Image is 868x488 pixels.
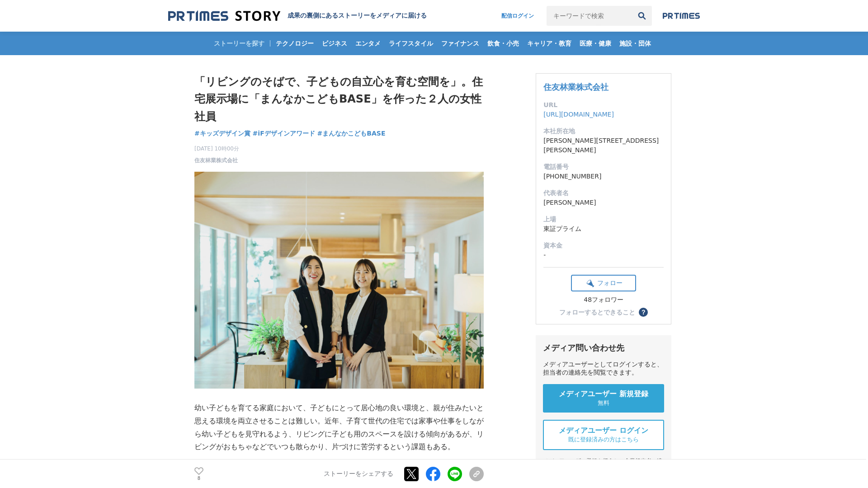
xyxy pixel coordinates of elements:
[484,39,523,47] span: 飲食・小売
[576,32,615,55] a: 医療・健康
[543,162,664,172] dt: 電話番号
[543,100,664,110] dt: URL
[484,32,523,55] a: 飲食・小売
[576,39,615,47] span: 医療・健康
[524,39,575,47] span: キャリア・教育
[559,426,648,436] span: メディアユーザー ログイン
[272,39,317,47] span: テクノロジー
[543,241,664,250] dt: 資本金
[543,420,664,450] a: メディアユーザー ログイン 既に登録済みの方はこちら
[194,145,239,153] span: [DATE] 10時00分
[543,111,614,118] a: [URL][DOMAIN_NAME]
[632,6,652,26] button: 検索
[194,476,203,480] p: 8
[318,39,351,47] span: ビジネス
[492,6,543,26] a: 配信ログイン
[568,436,639,444] span: 既に登録済みの方はこちら
[194,129,250,138] a: #キッズデザイン賞
[543,384,664,413] a: メディアユーザー 新規登録 無料
[194,129,250,137] span: #キッズデザイン賞
[524,32,575,55] a: キャリア・教育
[352,32,384,55] a: エンタメ
[317,129,386,137] span: #まんなかこどもBASE
[385,32,437,55] a: ライフスタイル
[559,389,648,399] span: メディアユーザー 新規登録
[616,39,655,47] span: 施設・団体
[194,73,484,125] h1: 「リビングのそばで、子どもの自立心を育む空間を」。住宅展示場に「まんなかこどもBASE」を作った２人の女性社員
[543,188,664,198] dt: 代表者名
[253,129,315,137] span: #iFデザインアワード
[543,343,664,353] div: メディア問い合わせ先
[438,39,483,47] span: ファイナンス
[168,10,280,22] img: 成果の裏側にあるストーリーをメディアに届ける
[272,32,317,55] a: テクノロジー
[288,12,427,20] h2: 成果の裏側にあるストーリーをメディアに届ける
[543,224,664,234] dd: 東証プライム
[194,156,238,164] a: 住友林業株式会社
[663,12,700,19] img: prtimes
[324,470,393,478] p: ストーリーをシェアする
[543,215,664,224] dt: 上場
[598,399,609,407] span: 無料
[543,198,664,207] dd: [PERSON_NAME]
[543,136,664,155] dd: [PERSON_NAME][STREET_ADDRESS][PERSON_NAME]
[253,129,315,138] a: #iFデザインアワード
[385,39,437,47] span: ライフスタイル
[194,172,484,389] img: thumbnail_b74e13d0-71d4-11f0-8cd6-75e66c4aab62.jpg
[168,10,427,22] a: 成果の裏側にあるストーリーをメディアに届ける 成果の裏側にあるストーリーをメディアに届ける
[352,39,384,47] span: エンタメ
[616,32,655,55] a: 施設・団体
[547,6,632,26] input: キーワードで検索
[438,32,483,55] a: ファイナンス
[194,402,484,454] p: 幼い子どもを育てる家庭において、子どもにとって居心地の良い環境と、親が住みたいと思える環境を両立させることは難しい。近年、子育て世代の住宅では家事や仕事をしながら幼い子どもを見守れるよう、リビン...
[640,309,646,315] span: ？
[639,308,648,317] button: ？
[318,32,351,55] a: ビジネス
[543,82,609,92] a: 住友林業株式会社
[543,127,664,136] dt: 本社所在地
[571,296,636,304] div: 48フォロワー
[559,309,635,315] div: フォローするとできること
[543,172,664,181] dd: [PHONE_NUMBER]
[317,129,386,138] a: #まんなかこどもBASE
[571,275,636,291] button: フォロー
[543,250,664,260] dd: -
[543,361,664,377] div: メディアユーザーとしてログインすると、担当者の連絡先を閲覧できます。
